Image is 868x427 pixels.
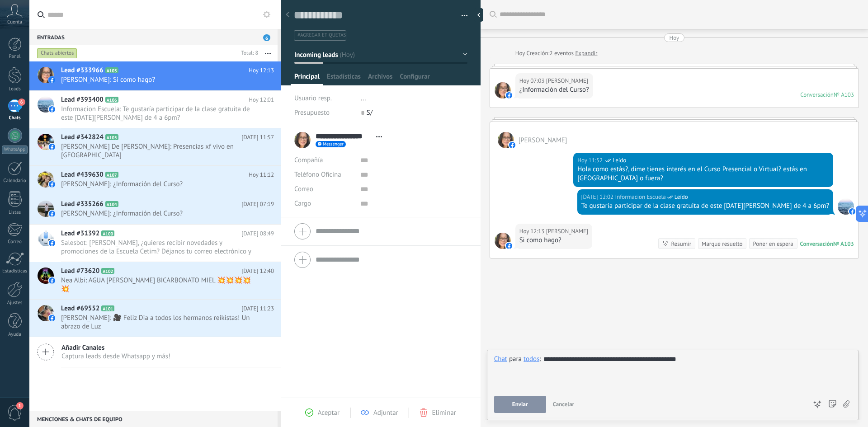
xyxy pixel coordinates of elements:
[367,108,373,117] span: S/
[37,48,77,59] div: Chats abiertos
[524,355,539,363] div: todos
[101,268,114,274] span: A102
[61,180,257,188] span: [PERSON_NAME]: ¿Información del Curso?
[800,240,833,248] div: Conversación
[318,408,340,417] span: Aceptar
[671,239,691,248] div: Resumir
[670,33,679,42] div: Hoy
[2,300,28,306] div: Ajustes
[2,54,28,60] div: Panel
[509,355,522,364] span: para
[49,211,55,217] img: facebook-sm.svg
[577,156,604,165] div: Hoy 11:52
[294,182,313,197] button: Correo
[495,233,511,249] span: Mary Sagastizabal
[800,91,834,99] div: Conversación
[49,240,55,246] img: facebook-sm.svg
[49,181,55,188] img: facebook-sm.svg
[294,94,332,103] span: Usuario resp.
[61,133,104,142] span: Lead #342824
[249,95,274,104] span: Hoy 12:01
[327,72,361,85] span: Estadísticas
[61,314,257,331] span: [PERSON_NAME]: 🎥 Feliz Dia a todos los hermanos reikistas! Un abrazo de Luz
[61,229,99,238] span: Lead #31392
[294,185,313,193] span: Correo
[49,77,55,83] img: facebook-sm.svg
[834,91,854,99] div: № A103
[29,91,281,128] a: Lead #393400 A106 Hoy 12:01 Informacion Escuela: Te gustaría participar de la clase gratuita de e...
[506,243,512,249] img: facebook-sm.svg
[241,133,274,142] span: [DATE] 11:57
[519,85,589,94] div: ¿Información del Curso?
[833,240,854,248] div: № A103
[241,267,274,276] span: [DATE] 12:40
[105,134,118,140] span: A105
[581,192,615,202] div: [DATE] 12:02
[506,92,512,99] img: facebook-sm.svg
[849,208,855,215] img: facebook-sm.svg
[29,29,278,45] div: Entradas
[373,408,398,417] span: Adjuntar
[29,61,281,90] a: Lead #333966 A103 Hoy 12:13 [PERSON_NAME]: Si como hago?
[61,200,104,209] span: Lead #335266
[61,95,104,104] span: Lead #393400
[474,8,483,22] div: Ocultar
[29,262,281,299] a: Lead #73620 A102 [DATE] 12:40 Nea Albi: AGUA [PERSON_NAME] BICARBONATO MIEL 💥💥💥💥💥
[105,67,118,73] span: A103
[101,305,114,311] span: A101
[509,142,515,148] img: facebook-sm.svg
[61,142,257,160] span: [PERSON_NAME] De [PERSON_NAME]: Presencias xf vivo en [GEOGRAPHIC_DATA]
[29,166,281,195] a: Lead #439630 A107 Hoy 11:12 [PERSON_NAME]: ¿Información del Curso?
[361,94,366,103] span: ...
[2,239,28,245] div: Correo
[615,192,665,202] span: Informacion Escuela (Oficina de Venta)
[241,304,274,313] span: [DATE] 11:23
[61,267,99,276] span: Lead #73620
[838,198,854,215] span: Informacion Escuela
[61,352,170,361] span: Captura leads desde Whatsapp y más!
[29,411,278,427] div: Menciones & Chats de equipo
[61,276,257,293] span: Nea Albi: AGUA [PERSON_NAME] BICARBONATO MIEL 💥💥💥💥💥
[2,86,28,92] div: Leads
[49,277,55,284] img: facebook-sm.svg
[613,156,626,165] span: Leído
[61,66,104,75] span: Lead #333966
[29,300,281,337] a: Lead #69552 A101 [DATE] 11:23 [PERSON_NAME]: 🎥 Feliz Dia a todos los hermanos reikistas! Un abraz...
[494,396,546,413] button: Enviar
[368,72,392,85] span: Archivos
[323,142,344,146] span: Messenger
[549,396,578,413] button: Cancelar
[297,32,346,38] span: #agregar etiquetas
[238,49,258,58] div: Total: 8
[49,106,55,113] img: facebook-sm.svg
[263,34,270,41] span: 6
[101,230,114,236] span: A100
[61,209,257,218] span: [PERSON_NAME]: ¿Información del Curso?
[539,355,541,364] span: :
[49,315,55,321] img: facebook-sm.svg
[432,408,456,417] span: Eliminar
[2,210,28,216] div: Listas
[61,304,99,313] span: Lead #69552
[61,105,257,122] span: Informacion Escuela: Te gustaría participar de la clase gratuita de este [DATE][PERSON_NAME] de 4...
[294,168,341,182] button: Teléfono Oficina
[519,236,588,245] div: Si como hago?
[2,268,28,274] div: Estadísticas
[105,172,118,178] span: A107
[702,239,742,248] div: Marque resuelto
[294,108,330,117] span: Presupuesto
[753,239,793,248] div: Poner en espera
[7,19,22,25] span: Cuenta
[519,76,546,85] div: Hoy 07:03
[29,225,281,262] a: Lead #31392 A100 [DATE] 08:49 Salesbot: [PERSON_NAME], ¿quieres recibir novedades y promociones d...
[16,402,24,409] span: 1
[519,227,546,236] div: Hoy 12:13
[294,106,354,120] div: Presupuesto
[575,49,597,58] a: Expandir
[2,145,28,154] div: WhatsApp
[241,200,274,209] span: [DATE] 07:19
[294,200,311,207] span: Cargo
[105,201,118,207] span: A104
[549,49,573,58] span: 2 eventos
[515,49,598,58] div: Creación:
